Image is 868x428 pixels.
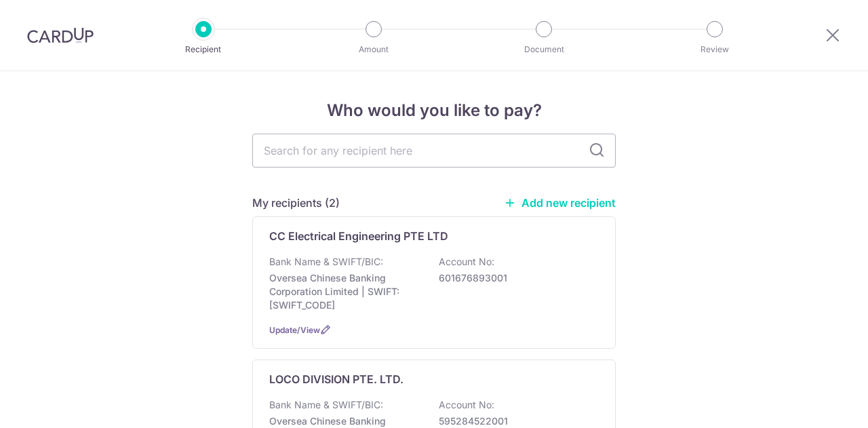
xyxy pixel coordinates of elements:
p: Bank Name & SWIFT/BIC: [269,398,383,412]
iframe: Opens a widget where you can find more information [781,387,854,421]
h4: Who would you like to pay? [252,98,616,123]
p: Oversea Chinese Banking Corporation Limited | SWIFT: [SWIFT_CODE] [269,271,421,312]
input: Search for any recipient here [252,134,616,168]
p: Account No: [439,255,494,269]
p: LOCO DIVISION PTE. LTD. [269,371,403,387]
p: 595284522001 [439,414,591,428]
a: Update/View [269,325,320,335]
p: Recipient [153,43,254,56]
a: Add new recipient [504,196,616,210]
p: Document [494,43,594,56]
p: CC Electrical Engineering PTE LTD [269,228,448,244]
h5: My recipients (2) [252,195,340,211]
img: CardUp [27,27,94,43]
p: 601676893001 [439,271,591,285]
p: Review [665,43,765,56]
p: Account No: [439,398,494,412]
p: Bank Name & SWIFT/BIC: [269,255,383,269]
p: Amount [323,43,424,56]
